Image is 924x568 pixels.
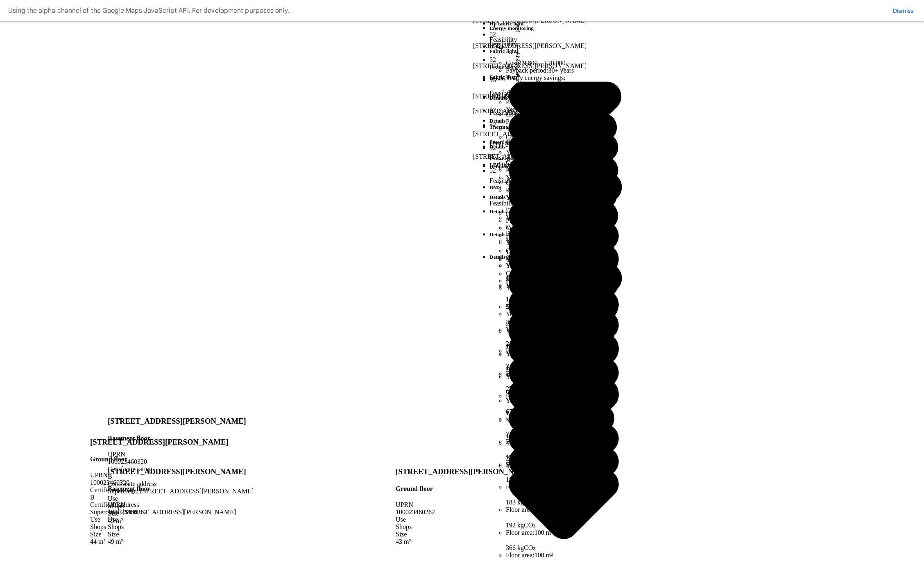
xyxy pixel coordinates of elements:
[108,485,246,493] h4: Basement floor
[108,531,246,538] div: Size
[90,501,236,509] div: Certificate address
[473,107,622,129] div: [STREET_ADDRESS][PERSON_NAME]
[108,435,254,442] h4: Basement floor
[890,7,916,15] button: Dismiss
[108,501,246,509] div: UPRN
[90,538,236,545] div: 44 m²
[108,509,246,516] div: 100023460262
[108,467,246,476] h3: [STREET_ADDRESS][PERSON_NAME]
[108,458,254,465] div: 100023460320
[473,17,622,38] div: [STREET_ADDRESS][PERSON_NAME]
[489,107,618,114] li: 52
[489,184,622,191] h5: BMS
[489,121,622,129] li: 52
[108,451,254,458] div: UPRN
[489,254,622,260] h5: Details
[108,523,246,531] div: Shops
[90,472,236,479] div: UPRN
[396,485,534,493] h4: Ground floor
[534,552,553,559] span: 100 m²
[108,538,246,545] div: 49 m²
[506,447,622,462] span: 2.13 MWh, 7.0%
[506,536,622,551] span: 366 kgCO₂
[90,456,236,463] h4: Ground floor
[396,467,534,476] h3: [STREET_ADDRESS][PERSON_NAME]
[489,31,622,38] li: 52
[8,5,289,16] div: Using the alpha channel of the Google Maps JavaScript API. For development purposes only.
[489,56,620,64] li: 52
[489,76,622,84] li: 53
[506,462,622,552] li: Yearly GHG change:
[90,479,236,486] div: 100023460320
[90,486,236,494] div: Certificate rating
[506,373,622,462] li: Yearly energy use change:
[396,501,534,509] div: UPRN
[489,167,622,174] li: 52
[489,144,622,152] li: 52
[90,509,236,516] div: Superclean, [STREET_ADDRESS][PERSON_NAME]
[473,62,622,84] div: [STREET_ADDRESS][PERSON_NAME]
[506,270,622,277] li: Cost:
[548,277,577,284] span: 1 – 3 years
[90,516,236,523] div: Use
[108,516,246,523] div: Use
[108,417,254,426] h3: [STREET_ADDRESS][PERSON_NAME]
[90,438,236,447] h3: [STREET_ADDRESS][PERSON_NAME]
[473,130,622,152] div: [STREET_ADDRESS][PERSON_NAME]
[489,200,622,207] dt: Feasibility
[90,494,236,501] div: B
[90,523,236,531] div: Shops
[520,270,553,277] span: £250 – £750
[506,552,622,559] li: Floor area:
[396,516,534,523] div: Use
[506,277,622,285] li: Payback period:
[90,531,236,538] div: Size
[396,531,534,538] div: Size
[473,42,620,64] div: [STREET_ADDRESS][PERSON_NAME]
[396,523,534,531] div: Shops
[396,538,534,545] div: 43 m²
[506,358,622,373] span: £244
[473,153,622,174] div: [STREET_ADDRESS][PERSON_NAME]
[473,93,618,114] div: [STREET_ADDRESS][PERSON_NAME]
[396,509,534,516] div: 100023460262
[506,285,622,374] li: Yearly energy savings:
